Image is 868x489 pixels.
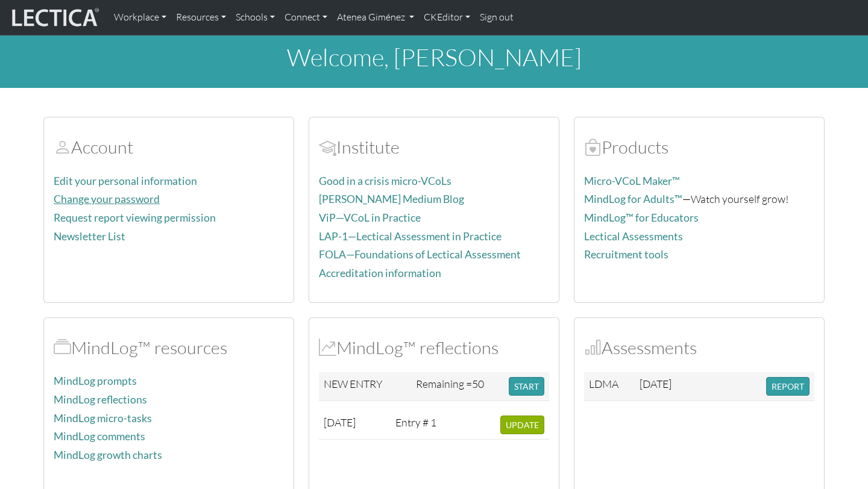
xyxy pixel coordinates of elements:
a: Connect [280,5,332,30]
span: MindLog™ resources [54,337,71,358]
a: MindLog prompts [54,375,137,387]
a: Recruitment tools [584,248,668,261]
p: —Watch yourself grow! [584,190,814,208]
a: MindLog reflections [54,393,147,406]
a: CKEditor [419,5,475,30]
span: [DATE] [324,416,356,429]
button: REPORT [766,377,810,396]
a: FOLA—Foundations of Lectical Assessment [319,248,521,261]
span: [DATE] [640,377,671,390]
a: Schools [231,5,280,30]
h2: Institute [319,137,549,158]
span: Account [319,136,336,158]
a: MindLog™ for Educators [584,211,699,224]
a: MindLog comments [54,430,145,443]
td: NEW ENTRY [319,372,411,401]
a: Newsletter List [54,230,125,243]
td: LDMA [584,372,635,401]
h2: MindLog™ resources [54,337,284,358]
h2: MindLog™ reflections [319,337,549,358]
td: Remaining = [411,372,504,401]
a: Micro-VCoL Maker™ [584,175,680,187]
a: Workplace [109,5,171,30]
button: UPDATE [500,416,544,434]
td: Entry # 1 [391,411,445,440]
a: MindLog growth charts [54,449,162,461]
a: MindLog micro-tasks [54,412,152,425]
button: START [509,377,544,396]
a: Change your password [54,193,160,205]
a: [PERSON_NAME] Medium Blog [319,193,464,205]
a: MindLog for Adults™ [584,193,682,205]
a: Resources [171,5,231,30]
a: Atenea Giménez [332,5,419,30]
h2: Assessments [584,337,814,358]
span: Products [584,136,602,158]
a: Good in a crisis micro-VCoLs [319,175,451,187]
span: MindLog [319,337,336,358]
img: lecticalive [9,6,99,29]
a: LAP-1—Lectical Assessment in Practice [319,230,502,243]
a: Sign out [475,5,518,30]
h2: Account [54,137,284,158]
span: 50 [472,377,484,390]
span: UPDATE [506,420,539,430]
a: Lectical Assessments [584,230,683,243]
a: Request report viewing permission [54,211,216,224]
span: Assessments [584,337,602,358]
span: Account [54,136,71,158]
h2: Products [584,137,814,158]
a: ViP—VCoL in Practice [319,211,421,224]
a: Accreditation information [319,267,441,279]
a: Edit your personal information [54,175,197,187]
